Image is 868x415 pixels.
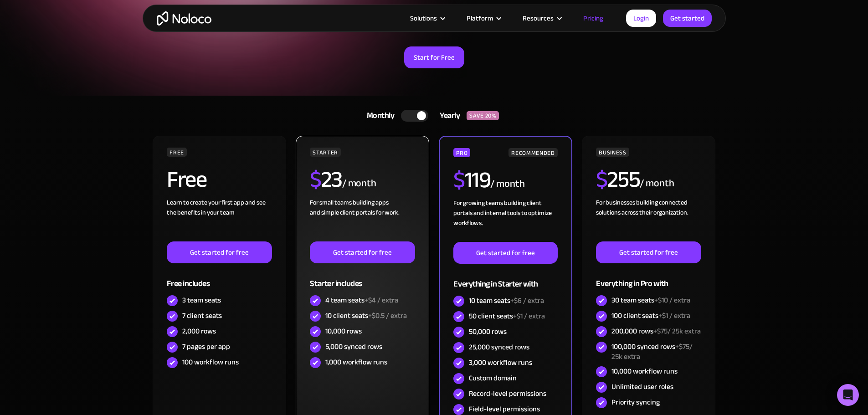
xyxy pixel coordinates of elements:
[182,311,222,321] div: 7 client seats
[469,389,546,399] div: Record-level permissions
[663,10,712,27] a: Get started
[368,309,407,323] span: +$0.5 / extra
[157,11,211,26] a: home
[404,46,464,68] a: Start for Free
[654,293,690,307] span: +$10 / extra
[182,326,216,336] div: 2,000 rows
[469,342,529,352] div: 25,000 synced rows
[342,176,376,191] div: / month
[410,12,437,24] div: Solutions
[469,358,532,368] div: 3,000 workflow runs
[325,295,398,305] div: 4 team seats
[469,311,545,321] div: 50 client seats
[653,324,701,338] span: +$75/ 25k extra
[596,158,607,201] span: $
[182,295,221,305] div: 3 team seats
[469,373,517,383] div: Custom domain
[513,309,545,323] span: +$1 / extra
[428,109,467,123] div: Yearly
[469,404,540,414] div: Field-level permissions
[167,241,272,263] a: Get started for free
[455,12,511,24] div: Platform
[310,168,342,191] h2: 23
[325,357,387,367] div: 1,000 workflow runs
[611,295,690,305] div: 30 team seats
[511,12,572,24] div: Resources
[611,326,701,336] div: 200,000 rows
[167,148,187,157] div: FREE
[658,309,690,323] span: +$1 / extra
[182,357,239,367] div: 100 workflow runs
[310,241,415,263] a: Get started for free
[167,198,272,241] div: Learn to create your first app and see the benefits in your team ‍
[611,342,701,362] div: 100,000 synced rows
[596,148,629,157] div: BUSINESS
[508,148,557,157] div: RECOMMENDED
[453,159,465,201] span: $
[596,241,701,263] a: Get started for free
[182,342,230,352] div: 7 pages per app
[355,109,401,123] div: Monthly
[453,148,470,157] div: PRO
[453,242,557,264] a: Get started for free
[365,293,398,307] span: +$4 / extra
[325,311,407,321] div: 10 client seats
[310,158,321,201] span: $
[611,340,693,364] span: +$75/ 25k extra
[611,311,690,321] div: 100 client seats
[310,148,340,157] div: STARTER
[611,366,678,376] div: 10,000 workflow runs
[596,168,640,191] h2: 255
[325,342,382,352] div: 5,000 synced rows
[469,327,507,337] div: 50,000 rows
[167,263,272,293] div: Free includes
[596,198,701,241] div: For businesses building connected solutions across their organization. ‍
[167,168,206,191] h2: Free
[469,296,544,306] div: 10 team seats
[596,263,701,293] div: Everything in Pro with
[490,177,524,191] div: / month
[453,198,557,242] div: For growing teams building client portals and internal tools to optimize workflows.
[523,12,554,24] div: Resources
[325,326,362,336] div: 10,000 rows
[572,12,615,24] a: Pricing
[310,198,415,241] div: For small teams building apps and simple client portals for work. ‍
[510,294,544,307] span: +$6 / extra
[626,10,656,27] a: Login
[310,263,415,293] div: Starter includes
[453,169,490,191] h2: 119
[453,264,557,293] div: Everything in Starter with
[837,384,859,406] div: Open Intercom Messenger
[611,397,660,407] div: Priority syncing
[467,111,499,120] div: SAVE 20%
[467,12,493,24] div: Platform
[640,176,674,191] div: / month
[611,382,673,392] div: Unlimited user roles
[399,12,455,24] div: Solutions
